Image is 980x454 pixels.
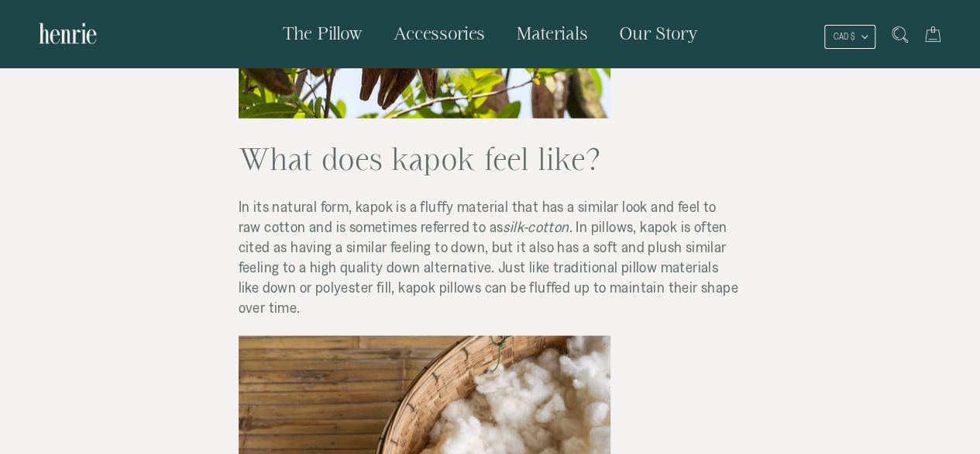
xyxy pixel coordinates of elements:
span: Accessories [394,23,485,43]
span: In its natural form, kapok is a fluffy material that has a similar look and feel to raw cotton an... [239,197,717,234]
span: What does kapok feel like? [239,142,601,175]
img: Henrie [39,16,97,51]
span: . In pillows, kapok is often cited as having a similar feeling to down, but it also has a soft an... [239,217,738,315]
button: CAD $ [824,25,875,49]
span: The Pillow [283,23,363,43]
span: Materials [516,23,588,43]
span: silk-cotton [503,217,569,234]
span: Our Story [619,23,698,43]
